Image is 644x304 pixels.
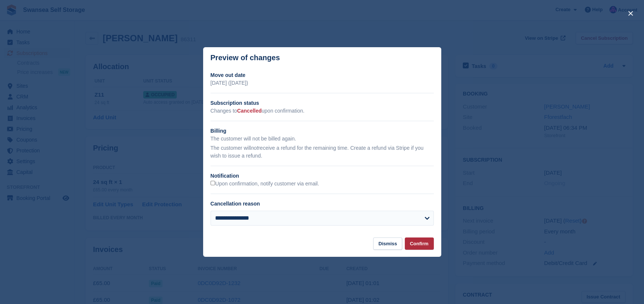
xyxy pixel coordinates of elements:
[211,201,260,207] label: Cancellation reason
[251,145,258,151] em: not
[211,79,434,87] p: [DATE] ([DATE])
[405,237,434,250] button: Confirm
[211,135,434,143] p: The customer will not be billed again.
[211,181,215,185] input: Upon confirmation, notify customer via email.
[211,172,434,180] h2: Notification
[211,99,434,107] h2: Subscription status
[211,54,280,62] p: Preview of changes
[237,108,262,114] span: Cancelled
[211,71,434,79] h2: Move out date
[211,127,434,135] h2: Billing
[625,7,637,19] button: close
[373,237,402,250] button: Dismiss
[211,181,319,187] label: Upon confirmation, notify customer via email.
[211,107,434,115] p: Changes to upon confirmation.
[211,144,434,160] p: The customer will receive a refund for the remaining time. Create a refund via Stripe if you wish...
